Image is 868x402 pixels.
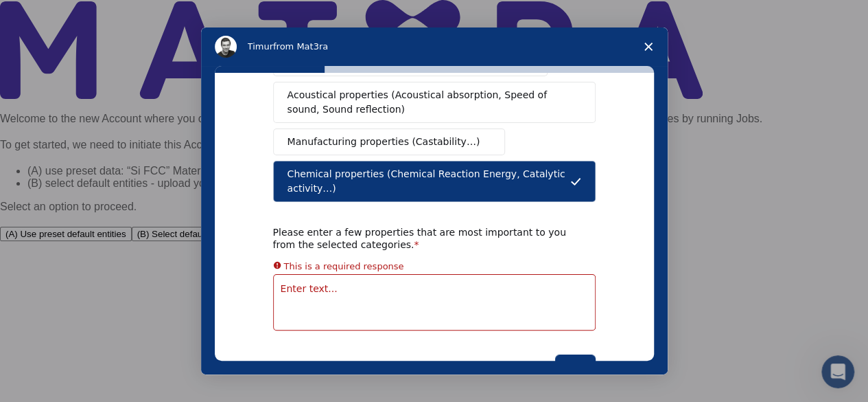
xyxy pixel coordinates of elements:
textarea: Enter text... [273,274,596,331]
button: Manufacturing properties (Castability…) [273,129,506,155]
span: Timur [248,41,273,52]
img: Profile image for Timur [215,36,237,58]
span: Manufacturing properties (Castability…) [288,135,480,149]
span: Chemical properties (Chemical Reaction Energy, Catalytic activity…) [288,167,570,196]
div: Please enter a few properties that are most important to you from the selected categories. [273,226,575,251]
span: Close survey [629,27,668,66]
button: Acoustical properties (Acoustical absorption, Speed of sound, Sound reflection) [273,82,596,123]
button: Chemical properties (Chemical Reaction Energy, Catalytic activity…) [273,161,596,202]
div: This is a required response [284,258,404,273]
span: from Mat3ra [273,41,328,52]
button: Next [555,355,596,378]
span: Acoustical properties (Acoustical absorption, Speed of sound, Sound reflection) [288,88,573,117]
span: Hỗ trợ [30,10,69,22]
